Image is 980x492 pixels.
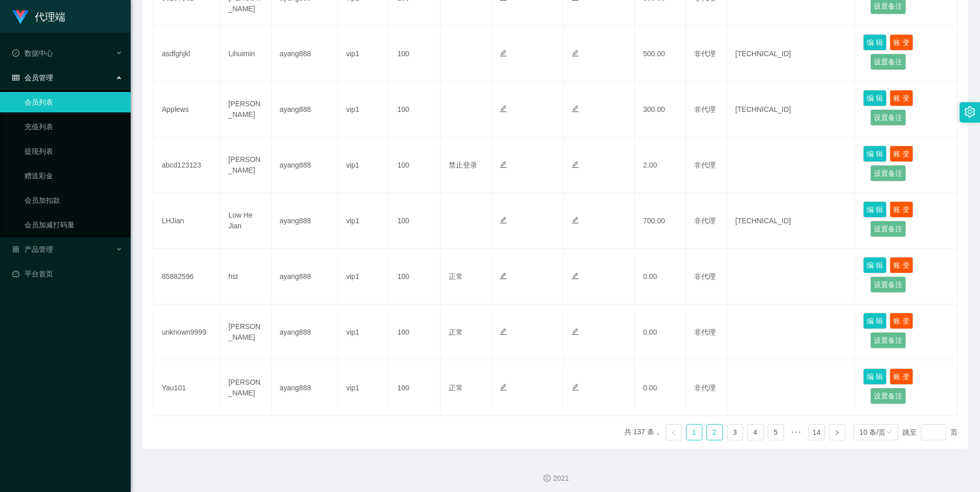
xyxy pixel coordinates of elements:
[694,384,716,392] span: 非代理
[24,116,122,137] a: 充值列表
[500,384,507,391] i: 图标: edit
[389,82,440,137] td: 100
[154,193,220,249] td: LHJian
[338,193,389,249] td: vip1
[870,165,906,181] button: 设置备注
[24,215,122,235] a: 会员加减打码量
[500,217,507,224] i: 图标: edit
[863,90,887,106] button: 编 辑
[449,328,463,336] span: 正常
[154,249,220,304] td: 85882596
[635,304,686,360] td: 0.00
[694,50,716,58] span: 非代理
[449,384,463,392] span: 正常
[768,424,784,440] li: 5
[687,425,702,440] a: 1
[727,26,855,82] td: [TECHNICAL_ID]
[788,424,804,440] span: •••
[272,249,338,304] td: ayang888
[449,272,463,280] span: 正常
[863,257,887,273] button: 编 辑
[870,276,906,293] button: 设置备注
[572,384,579,391] i: 图标: edit
[694,328,716,336] span: 非代理
[220,26,271,82] td: Lihuimin
[338,137,389,193] td: vip1
[890,257,913,273] button: 账 变
[768,425,783,440] a: 5
[500,272,507,279] i: 图标: edit
[809,425,824,440] a: 14
[727,82,855,137] td: [TECHNICAL_ID]
[12,245,53,253] span: 产品管理
[389,137,440,193] td: 100
[500,105,507,112] i: 图标: edit
[686,424,702,440] li: 1
[890,313,913,329] button: 账 变
[35,1,65,33] h1: 代理端
[671,430,677,436] i: 图标: left
[220,193,271,249] td: Low He Jian
[12,50,19,57] i: 图标: check-circle-o
[635,360,686,416] td: 0.00
[635,193,686,249] td: 700.00
[12,246,19,253] i: 图标: appstore-o
[154,82,220,137] td: Applews
[707,425,722,440] a: 2
[24,190,122,210] a: 会员加扣款
[747,424,764,440] li: 4
[272,304,338,360] td: ayang888
[544,475,551,482] i: 图标: copyright
[338,304,389,360] td: vip1
[272,137,338,193] td: ayang888
[706,424,723,440] li: 2
[834,430,840,436] i: 图标: right
[154,26,220,82] td: asdfghjkl
[870,388,906,404] button: 设置备注
[220,82,271,137] td: [PERSON_NAME]
[624,424,661,440] li: 共 137 条，
[666,424,682,440] li: 上一页
[572,328,579,335] i: 图标: edit
[389,360,440,416] td: 100
[863,34,887,51] button: 编 辑
[890,146,913,162] button: 账 变
[870,54,906,70] button: 设置备注
[860,425,886,440] div: 10 条/页
[24,141,122,161] a: 提现列表
[863,368,887,385] button: 编 辑
[389,249,440,304] td: 100
[154,137,220,193] td: abcd123123
[635,249,686,304] td: 0.00
[338,26,389,82] td: vip1
[808,424,825,440] li: 14
[886,429,892,436] i: 图标: down
[890,201,913,218] button: 账 变
[635,137,686,193] td: 2.00
[694,105,716,113] span: 非代理
[338,249,389,304] td: vip1
[788,424,804,440] li: 向后 5 页
[748,425,763,440] a: 4
[694,217,716,225] span: 非代理
[154,304,220,360] td: unknown9999
[500,328,507,335] i: 图标: edit
[449,161,477,169] span: 禁止登录
[572,217,579,224] i: 图标: edit
[572,105,579,112] i: 图标: edit
[12,264,122,284] a: 图标: dashboard平台首页
[964,106,975,118] i: 图标: setting
[635,26,686,82] td: 500.00
[694,272,716,280] span: 非代理
[727,424,743,440] li: 3
[12,12,65,20] a: 代理端
[870,332,906,348] button: 设置备注
[389,193,440,249] td: 100
[572,161,579,168] i: 图标: edit
[389,304,440,360] td: 100
[572,50,579,57] i: 图标: edit
[870,221,906,237] button: 设置备注
[694,161,716,169] span: 非代理
[12,10,29,25] img: logo.9652507e.png
[24,92,122,112] a: 会员列表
